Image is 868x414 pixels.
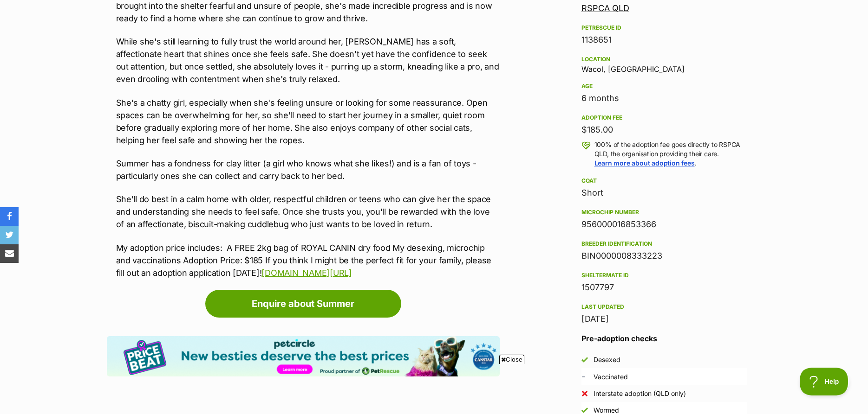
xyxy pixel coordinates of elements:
[205,290,401,318] a: Enquire about Summer
[594,159,695,167] a: Learn more about adoption fees
[581,333,747,344] h3: Pre-adoption checks
[581,281,747,294] div: 1507797
[107,336,500,376] img: Pet Circle promo banner
[581,312,747,325] div: [DATE]
[594,140,747,168] p: 100% of the adoption fee goes directly to RSPCA QLD, the organisation providing their care. .
[581,92,747,105] div: 6 months
[800,368,849,395] iframe: Help Scout Beacon - Open
[581,56,747,63] div: Location
[116,157,500,182] p: Summer has a fondness for clay litter (a girl who knows what she likes!) and is a fan of toys - p...
[116,96,500,146] p: She's a chatty girl, especially when she's feeling unsure or looking for some reassurance. Open s...
[581,177,747,185] div: Coat
[116,193,500,230] p: She'll do best in a calm home with older, respectful children or teens who can give her the space...
[581,54,747,73] div: Wacol, [GEOGRAPHIC_DATA]
[581,272,747,279] div: Sheltermate ID
[581,186,747,199] div: Short
[581,3,629,13] a: RSPCA QLD
[209,368,659,409] iframe: Advertisement
[581,303,747,311] div: Last updated
[581,249,747,262] div: BIN0000008333223
[581,123,747,136] div: $185.00
[581,24,747,32] div: PetRescue ID
[116,35,500,85] p: While she's still learning to fully trust the world around her, [PERSON_NAME] has a soft, affecti...
[581,218,747,231] div: 956000016853366
[116,242,500,279] p: My adoption price includes: A FREE 2kg bag of ROYAL CANIN dry food My desexing, microchip and vac...
[581,240,747,248] div: Breeder identification
[581,33,747,46] div: 1138651
[581,357,588,363] img: Yes
[499,355,524,364] span: Close
[581,209,747,216] div: Microchip number
[594,355,620,364] div: Desexed
[261,268,352,278] a: [DOMAIN_NAME][URL]
[581,114,747,121] div: Adoption fee
[581,83,747,90] div: Age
